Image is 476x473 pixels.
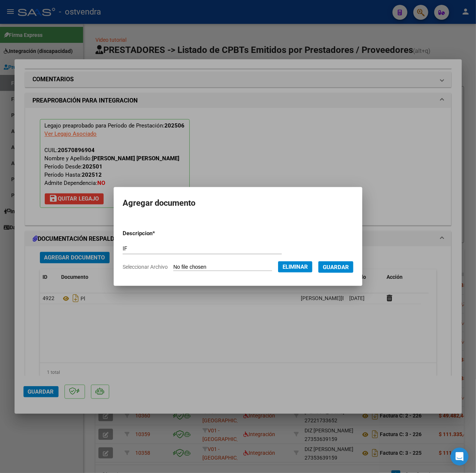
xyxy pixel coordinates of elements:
div: Open Intercom Messenger [451,448,469,466]
span: Seleccionar Archivo [123,264,168,270]
p: Descripcion [123,229,192,238]
span: Guardar [323,264,349,271]
span: Eliminar [283,264,308,270]
button: Eliminar [278,261,312,272]
h2: Agregar documento [123,196,353,210]
button: Guardar [318,261,353,273]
